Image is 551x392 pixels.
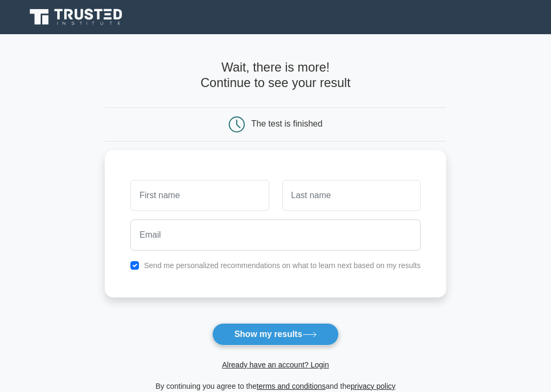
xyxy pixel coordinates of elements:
[222,360,329,369] a: Already have an account? Login
[105,60,446,90] h4: Wait, there is more! Continue to see your result
[144,261,421,270] label: Send me personalized recommendations on what to learn next based on my results
[130,180,269,211] input: First name
[251,119,322,128] div: The test is finished
[257,382,325,390] a: terms and conditions
[351,382,395,390] a: privacy policy
[212,323,338,346] button: Show my results
[130,219,421,250] input: Email
[282,180,421,211] input: Last name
